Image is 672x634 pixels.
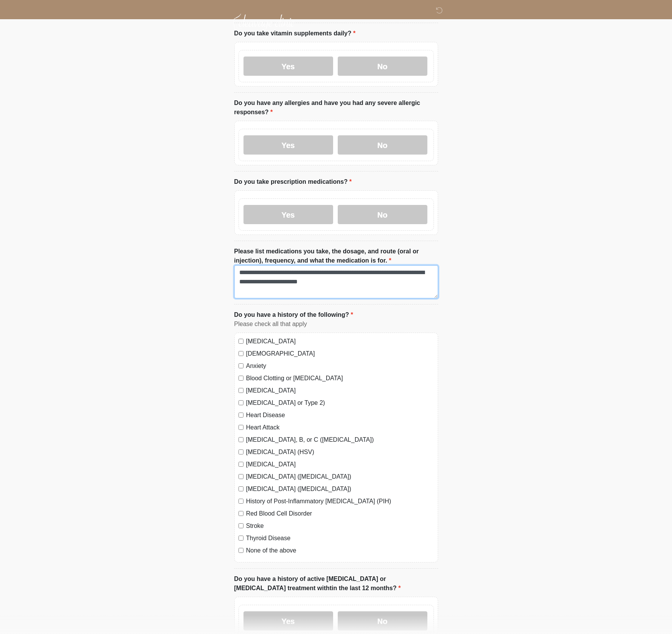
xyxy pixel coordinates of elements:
label: [MEDICAL_DATA], B, or C ([MEDICAL_DATA]) [246,435,434,444]
input: [MEDICAL_DATA] ([MEDICAL_DATA]) [238,474,243,479]
input: None of the above [238,548,243,553]
label: Heart Disease [246,411,434,420]
input: Anxiety [238,363,243,368]
label: Yes [243,205,333,224]
label: Do you have a history of the following? [234,310,353,319]
label: Blood Clotting or [MEDICAL_DATA] [246,374,434,383]
label: Do you have a history of active [MEDICAL_DATA] or [MEDICAL_DATA] treatment withtin the last 12 mo... [234,574,438,593]
label: Do you have any allergies and have you had any severe allergic responses? [234,98,438,117]
label: Yes [243,135,333,155]
label: History of Post-Inflammatory [MEDICAL_DATA] (PIH) [246,497,434,506]
label: Thyroid Disease [246,534,434,543]
input: [MEDICAL_DATA] [238,462,243,467]
input: Heart Disease [238,413,243,418]
input: [DEMOGRAPHIC_DATA] [238,351,243,356]
label: [MEDICAL_DATA] or Type 2) [246,398,434,408]
label: Please list medications you take, the dosage, and route (oral or injection), frequency, and what ... [234,247,438,265]
input: Heart Attack [238,425,243,430]
div: Please check all that apply [234,319,438,329]
label: No [338,57,427,76]
input: [MEDICAL_DATA] or Type 2) [238,400,243,405]
label: Do you take prescription medications? [234,177,352,186]
label: [MEDICAL_DATA] (HSV) [246,448,434,457]
input: [MEDICAL_DATA] ([MEDICAL_DATA]) [238,486,243,491]
input: [MEDICAL_DATA] [238,339,243,344]
label: [MEDICAL_DATA] ([MEDICAL_DATA]) [246,472,434,481]
label: Heart Attack [246,423,434,432]
label: No [338,135,427,155]
label: No [338,205,427,224]
input: [MEDICAL_DATA] [238,388,243,393]
label: [MEDICAL_DATA] ([MEDICAL_DATA]) [246,484,434,494]
label: [DEMOGRAPHIC_DATA] [246,349,434,358]
label: Red Blood Cell Disorder [246,509,434,518]
input: Thyroid Disease [238,536,243,541]
label: Yes [243,611,333,631]
label: Stroke [246,521,434,531]
label: None of the above [246,546,434,555]
input: Blood Clotting or [MEDICAL_DATA] [238,376,243,381]
input: History of Post-Inflammatory [MEDICAL_DATA] (PIH) [238,499,243,504]
input: [MEDICAL_DATA], B, or C ([MEDICAL_DATA]) [238,437,243,442]
img: Cleavage Clinic Logo [227,6,301,42]
label: No [338,611,427,631]
label: Yes [243,57,333,76]
label: [MEDICAL_DATA] [246,337,434,346]
input: Red Blood Cell Disorder [238,511,243,516]
label: Anxiety [246,361,434,371]
label: [MEDICAL_DATA] [246,386,434,395]
input: [MEDICAL_DATA] (HSV) [238,449,243,454]
label: [MEDICAL_DATA] [246,460,434,469]
input: Stroke [238,523,243,528]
